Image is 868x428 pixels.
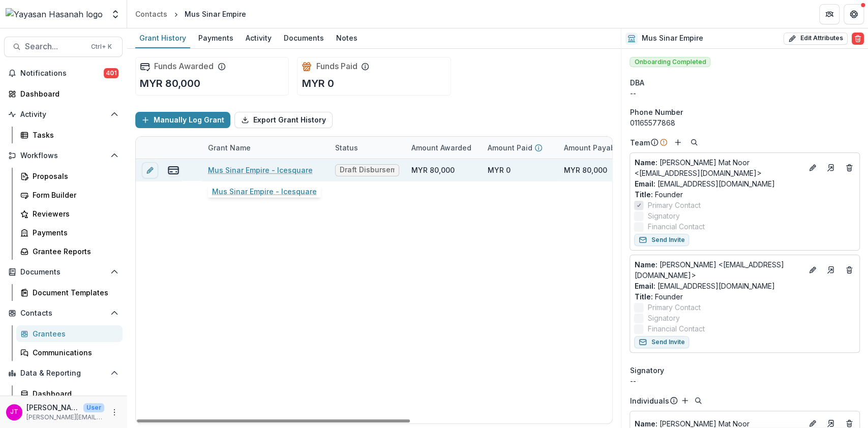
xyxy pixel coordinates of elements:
[131,7,171,21] a: Contacts
[692,394,704,407] button: Search
[33,171,114,181] div: Proposals
[411,165,455,175] div: MYR 80,000
[33,287,114,298] div: Document Templates
[634,234,689,246] button: Send Invite
[630,365,664,376] span: Signatory
[4,106,123,123] button: Open Activity
[4,365,123,381] button: Open Data & Reporting
[20,88,114,99] div: Dashboard
[154,62,214,71] h2: Funds Awarded
[16,344,123,361] a: Communications
[33,347,114,358] div: Communications
[280,28,328,48] a: Documents
[16,168,123,185] a: Proposals
[482,137,558,159] div: Amount Paid
[26,413,104,422] p: [PERSON_NAME][EMAIL_ADDRESS][DOMAIN_NAME]
[135,30,190,45] div: Grant History
[634,291,855,302] p: Founder
[843,264,855,276] button: Deletes
[16,243,123,260] a: Grantee Reports
[4,147,123,164] button: Open Workflows
[332,28,362,48] a: Notes
[564,142,622,153] p: Amount Payable
[634,292,652,301] span: Title :
[647,323,704,334] span: Financial Contact
[634,281,774,291] a: Email: [EMAIL_ADDRESS][DOMAIN_NAME]
[16,284,123,301] a: Document Templates
[647,313,679,323] span: Signatory
[823,262,839,278] a: Go to contact
[33,130,114,140] div: Tasks
[634,259,802,281] p: [PERSON_NAME] <[EMAIL_ADDRESS][DOMAIN_NAME]>
[642,34,703,43] h2: Mus Sinar Empire
[329,137,405,159] div: Status
[332,30,362,45] div: Notes
[202,137,329,159] div: Grant Name
[634,157,802,178] a: Name: [PERSON_NAME] Mat Noor <[EMAIL_ADDRESS][DOMAIN_NAME]>
[843,162,855,174] button: Deletes
[131,7,250,21] nav: breadcrumb
[405,137,482,159] div: Amount Awarded
[20,151,106,160] span: Workflows
[16,127,123,143] a: Tasks
[340,166,395,174] span: Draft Disbursement Memo
[634,260,657,269] span: Name :
[194,30,237,45] div: Payments
[33,190,114,200] div: Form Builder
[20,268,106,277] span: Documents
[208,165,313,175] a: Mus Sinar Empire - Icesquare
[167,164,179,176] button: view-payments
[630,117,860,128] div: 01165577868
[647,210,679,221] span: Signatory
[630,77,644,88] span: DBA
[784,33,848,45] button: Edit Attributes
[564,165,607,175] div: MYR 80,000
[630,88,860,99] div: --
[280,30,328,45] div: Documents
[823,160,839,176] a: Go to contact
[630,137,649,148] p: Team
[33,246,114,257] div: Grantee Reports
[634,158,657,167] span: Name :
[329,142,364,153] div: Status
[405,142,477,153] div: Amount Awarded
[630,57,710,67] span: Onboarding Completed
[108,4,123,24] button: Open entity switcher
[634,178,774,189] a: Email: [EMAIL_ADDRESS][DOMAIN_NAME]
[33,388,114,399] div: Dashboard
[4,37,123,57] button: Search...
[558,137,634,159] div: Amount Payable
[16,205,123,222] a: Reviewers
[104,68,118,78] span: 401
[488,165,511,175] div: MYR 0
[806,162,819,174] button: Edit
[135,28,190,48] a: Grant History
[10,409,18,415] div: Josselyn Tan
[242,30,276,45] div: Activity
[647,200,700,210] span: Primary Contact
[679,394,691,407] button: Add
[20,309,106,318] span: Contacts
[20,369,106,378] span: Data & Reporting
[4,85,123,102] a: Dashboard
[33,328,114,339] div: Grantees
[108,406,121,418] button: More
[634,419,657,428] span: Name :
[16,224,123,241] a: Payments
[806,264,819,276] button: Edit
[20,110,106,119] span: Activity
[647,221,704,232] span: Financial Contact
[185,9,246,19] div: Mus Sinar Empire
[16,385,123,402] a: Dashboard
[634,157,802,178] p: [PERSON_NAME] Mat Noor <[EMAIL_ADDRESS][DOMAIN_NAME]>
[83,403,104,412] p: User
[33,227,114,238] div: Payments
[634,259,802,281] a: Name: [PERSON_NAME] <[EMAIL_ADDRESS][DOMAIN_NAME]>
[630,395,669,406] p: Individuals
[672,136,684,148] button: Add
[630,107,682,117] span: Phone Number
[488,142,532,153] p: Amount Paid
